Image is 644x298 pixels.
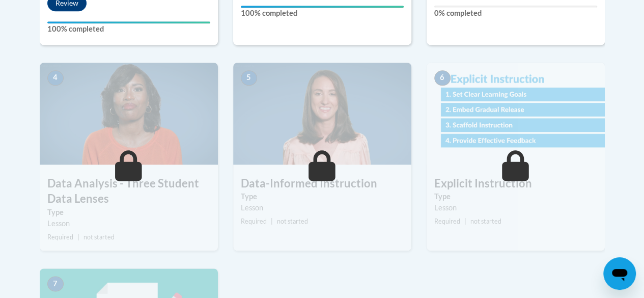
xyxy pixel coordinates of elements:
[83,233,115,241] span: not started
[434,202,597,213] div: Lesson
[241,70,257,86] span: 5
[241,6,404,8] div: Your progress
[427,176,605,192] h3: Explicit Instruction
[47,218,210,229] div: Lesson
[47,233,73,241] span: Required
[434,70,451,86] span: 6
[427,63,605,165] img: Course Image
[434,8,597,19] label: 0% completed
[241,202,404,213] div: Lesson
[434,191,597,202] label: Type
[47,276,64,291] span: 7
[464,218,466,225] span: |
[241,218,267,225] span: Required
[241,191,404,202] label: Type
[434,218,460,225] span: Required
[603,257,636,290] iframe: Button to launch messaging window
[277,218,308,225] span: not started
[233,63,411,165] img: Course Image
[47,23,210,35] label: 100% completed
[470,218,501,225] span: not started
[271,218,273,225] span: |
[40,63,218,165] img: Course Image
[47,70,64,86] span: 4
[47,207,210,218] label: Type
[233,176,411,192] h3: Data-Informed Instruction
[77,233,79,241] span: |
[47,21,210,23] div: Your progress
[40,176,218,207] h3: Data Analysis - Three Student Data Lenses
[241,8,404,19] label: 100% completed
